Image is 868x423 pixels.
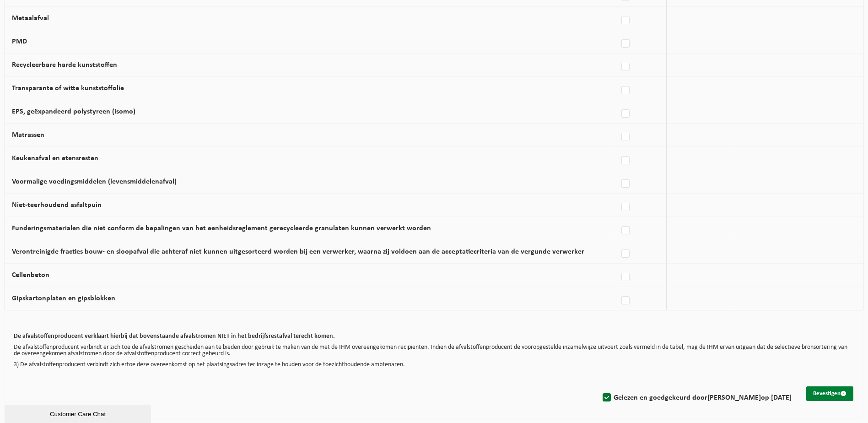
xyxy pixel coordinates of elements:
strong: [PERSON_NAME] [707,394,761,401]
b: De afvalstoffenproducent verklaart hierbij dat bovenstaande afvalstromen NIET in het bedrijfsrest... [14,333,335,340]
iframe: chat widget [5,403,153,423]
label: Cellenbeton [12,271,49,279]
label: Funderingsmaterialen die niet conform de bepalingen van het eenheidsreglement gerecycleerde granu... [12,225,431,232]
label: Voormalige voedingsmiddelen (levensmiddelenafval) [12,178,177,185]
label: Gelezen en goedgekeurd door op [DATE] [601,391,792,405]
label: Verontreinigde fracties bouw- en sloopafval die achteraf niet kunnen uitgesorteerd worden bij een... [12,248,584,255]
label: Niet-teerhoudend asfaltpuin [12,201,102,209]
label: Recycleerbare harde kunststoffen [12,61,117,69]
p: De afvalstoffenproducent verbindt er zich toe de afvalstromen gescheiden aan te bieden door gebru... [14,344,854,357]
button: Bevestigen [806,386,853,401]
label: Keukenafval en etensresten [12,155,98,162]
label: PMD [12,38,27,45]
label: Metaalafval [12,15,49,22]
p: 3) De afvalstoffenproducent verbindt zich ertoe deze overeenkomst op het plaatsingsadres ter inza... [14,362,854,368]
label: Transparante of witte kunststoffolie [12,85,124,92]
label: Matrassen [12,131,44,139]
label: EPS, geëxpandeerd polystyreen (isomo) [12,108,135,115]
label: Gipskartonplaten en gipsblokken [12,295,115,302]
